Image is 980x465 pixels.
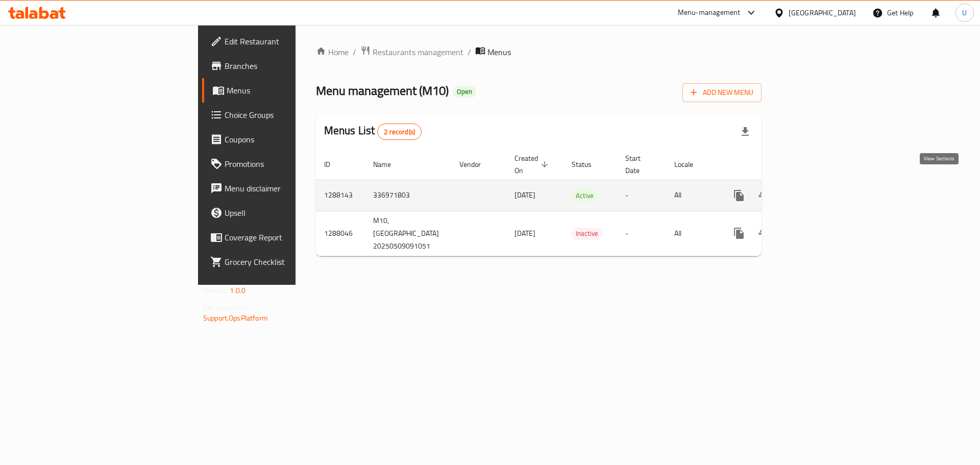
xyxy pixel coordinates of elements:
[377,124,422,140] div: Total records count
[225,231,354,243] span: Coverage Report
[202,127,362,152] a: Coupons
[225,182,354,194] span: Menu disclaimer
[227,84,354,96] span: Menus
[202,54,362,78] a: Branches
[373,158,404,170] span: Name
[733,119,757,144] div: Export file
[360,45,463,59] a: Restaurants management
[682,83,762,102] button: Add New Menu
[225,256,354,268] span: Grocery Checklist
[727,221,751,246] button: more
[203,301,250,314] span: Get support on:
[203,311,268,325] a: Support.OpsPlatform
[316,45,762,59] nav: breadcrumb
[203,284,228,297] span: Version:
[225,207,354,219] span: Upsell
[691,86,753,99] span: Add New Menu
[202,250,362,274] a: Grocery Checklist
[202,103,362,127] a: Choice Groups
[625,152,654,177] span: Start Date
[316,149,833,256] table: enhanced table
[324,158,344,170] span: ID
[225,35,354,47] span: Edit Restaurant
[617,180,666,211] td: -
[789,7,856,18] div: [GEOGRAPHIC_DATA]
[719,149,833,180] th: Actions
[365,211,451,256] td: M10, [GEOGRAPHIC_DATA] 20250509091051
[666,180,719,211] td: All
[727,183,751,208] button: more
[572,190,598,202] span: Active
[468,46,471,58] li: /
[373,46,463,58] span: Restaurants management
[202,201,362,225] a: Upsell
[617,211,666,256] td: -
[230,284,246,297] span: 1.0.0
[487,46,511,58] span: Menus
[678,7,741,19] div: Menu-management
[225,158,354,170] span: Promotions
[514,227,535,240] span: [DATE]
[514,152,551,177] span: Created On
[378,127,421,137] span: 2 record(s)
[202,225,362,250] a: Coverage Report
[202,152,362,176] a: Promotions
[572,228,602,239] span: Inactive
[202,78,362,103] a: Menus
[202,176,362,201] a: Menu disclaimer
[225,133,354,145] span: Coupons
[453,86,476,98] div: Open
[202,29,362,54] a: Edit Restaurant
[751,221,776,246] button: Change Status
[324,123,422,140] h2: Menus List
[514,188,535,202] span: [DATE]
[225,109,354,121] span: Choice Groups
[225,60,354,72] span: Branches
[572,228,602,240] div: Inactive
[453,87,476,96] span: Open
[666,211,719,256] td: All
[316,79,449,102] span: Menu management ( M10 )
[365,180,451,211] td: 336971803
[674,158,706,170] span: Locale
[572,158,605,170] span: Status
[459,158,494,170] span: Vendor
[572,189,598,202] div: Active
[751,183,776,208] button: Change Status
[962,7,967,18] span: U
